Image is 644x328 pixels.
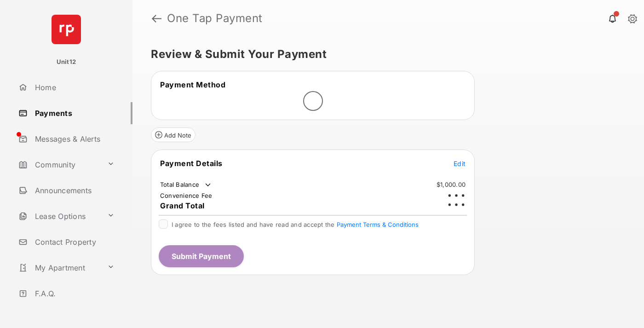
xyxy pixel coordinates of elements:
[151,127,195,142] button: Add Note
[454,159,466,168] button: Edit
[57,58,76,67] p: Unit12
[160,80,225,89] span: Payment Method
[454,160,466,167] span: Edit
[160,191,213,200] td: Convenience Fee
[15,128,132,150] a: Messages & Alerts
[15,282,132,305] a: F.A.Q.
[172,221,419,228] span: I agree to the fees listed and have read and accept the
[160,180,213,190] td: Total Balance
[15,76,132,98] a: Home
[337,221,419,228] button: I agree to the fees listed and have read and accept the
[52,15,81,44] img: svg+xml;base64,PHN2ZyB4bWxucz0iaHR0cDovL3d3dy53My5vcmcvMjAwMC9zdmciIHdpZHRoPSI2NCIgaGVpZ2h0PSI2NC...
[15,257,103,279] a: My Apartment
[159,245,244,267] button: Submit Payment
[15,231,132,253] a: Contact Property
[15,205,103,227] a: Lease Options
[167,13,263,24] strong: One Tap Payment
[160,159,223,168] span: Payment Details
[15,179,132,201] a: Announcements
[15,154,103,176] a: Community
[160,201,205,210] span: Grand Total
[151,49,618,60] h5: Review & Submit Your Payment
[15,102,132,124] a: Payments
[436,180,466,189] td: $1,000.00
